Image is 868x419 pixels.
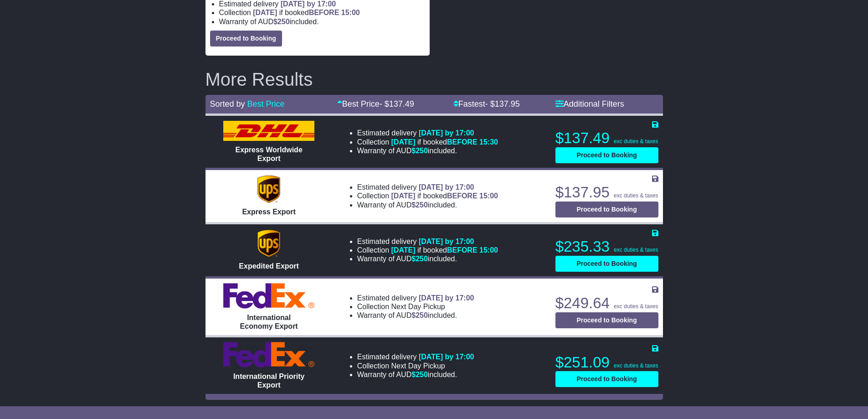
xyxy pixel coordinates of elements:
span: [DATE] by 17:00 [419,238,474,245]
span: Express Export [242,208,295,216]
span: BEFORE [447,246,478,254]
span: - $ [380,99,414,109]
img: UPS (new): Expedited Export [257,230,280,257]
span: $ [411,255,428,263]
li: Warranty of AUD included. [357,146,498,155]
span: [DATE] by 17:00 [419,294,474,302]
span: exc duties & taxes [614,138,658,145]
span: $ [273,18,290,26]
img: FedEx Express: International Economy Export [223,283,314,309]
span: BEFORE [447,192,478,200]
p: $137.95 [555,183,658,202]
span: 15:00 [479,246,498,254]
span: 250 [416,255,428,263]
span: [DATE] by 17:00 [419,129,474,137]
a: Best Price [247,99,285,109]
img: UPS (new): Express Export [257,176,280,203]
span: Next Day Pickup [391,303,445,310]
span: exc duties & taxes [614,247,658,253]
span: [DATE] [391,246,416,254]
span: [DATE] by 17:00 [419,353,474,361]
button: Proceed to Booking [555,147,658,163]
span: $ [411,371,428,378]
span: [DATE] [253,9,277,16]
li: Estimated delivery [357,237,498,246]
p: $251.09 [555,353,658,372]
span: Express Worldwide Export [235,146,302,162]
li: Collection [219,8,425,17]
button: Proceed to Booking [555,202,658,217]
li: Collection [357,302,474,311]
span: 250 [277,18,290,26]
li: Warranty of AUD included. [357,254,498,263]
p: $249.64 [555,294,658,312]
span: $ [411,201,428,209]
li: Estimated delivery [357,294,474,302]
a: Additional Filters [555,99,624,109]
span: 15:00 [479,192,498,200]
li: Warranty of AUD included. [357,201,498,209]
button: Proceed to Booking [555,312,658,328]
span: exc duties & taxes [614,362,658,369]
span: - $ [485,99,520,109]
span: BEFORE [447,138,478,146]
span: if booked [391,192,498,200]
img: FedEx Express: International Priority Export [223,342,314,367]
span: 137.49 [389,99,414,109]
li: Collection [357,362,474,370]
span: 15:00 [341,9,360,16]
span: if booked [391,138,498,146]
li: Warranty of AUD included. [357,370,474,379]
span: 250 [416,371,428,378]
li: Warranty of AUD included. [219,17,425,26]
li: Collection [357,191,498,200]
span: if booked [253,9,360,16]
span: 250 [416,147,428,155]
span: $ [411,311,428,319]
span: exc duties & taxes [614,303,658,310]
span: 15:30 [479,138,498,146]
span: 250 [416,201,428,209]
span: $ [411,147,428,155]
span: [DATE] [391,192,416,200]
li: Collection [357,246,498,254]
li: Collection [357,138,498,146]
span: 250 [416,311,428,319]
li: Estimated delivery [357,183,498,191]
span: [DATE] [391,138,416,146]
span: 137.95 [495,99,520,109]
span: BEFORE [309,9,339,16]
span: exc duties & taxes [614,192,658,199]
p: $235.33 [555,238,658,256]
li: Estimated delivery [357,129,498,137]
button: Proceed to Booking [555,256,658,272]
span: International Economy Export [240,314,298,330]
a: Fastest- $137.95 [453,99,520,109]
img: DHL: Express Worldwide Export [223,121,314,141]
span: Next Day Pickup [391,362,445,370]
span: [DATE] by 17:00 [419,183,474,191]
span: if booked [391,246,498,254]
span: International Priority Export [233,372,304,389]
a: Best Price- $137.49 [337,99,414,109]
p: $137.49 [555,129,658,147]
li: Warranty of AUD included. [357,311,474,320]
span: Sorted by [210,99,245,109]
button: Proceed to Booking [210,31,282,47]
button: Proceed to Booking [555,371,658,387]
span: Expedited Export [239,262,299,270]
h2: More Results [205,69,663,89]
li: Estimated delivery [357,352,474,361]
